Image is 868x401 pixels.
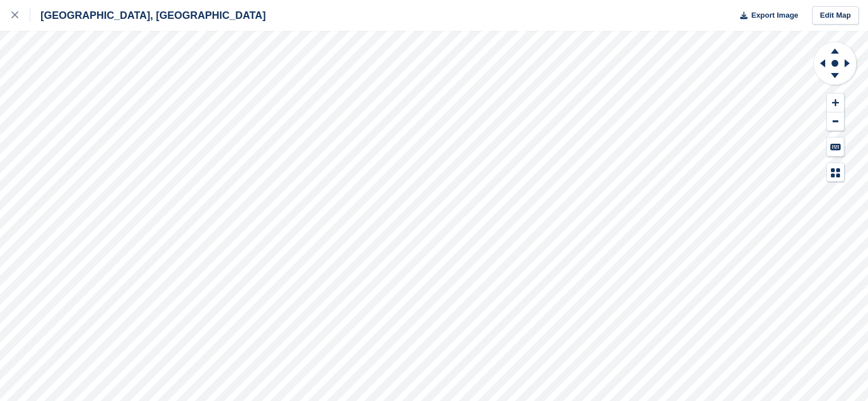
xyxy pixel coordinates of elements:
span: Export Image [751,10,798,21]
button: Keyboard Shortcuts [827,137,844,156]
button: Map Legend [827,163,844,182]
a: Edit Map [812,6,859,25]
button: Zoom In [827,94,844,112]
button: Zoom Out [827,112,844,131]
div: [GEOGRAPHIC_DATA], [GEOGRAPHIC_DATA] [30,9,266,22]
button: Export Image [733,6,798,25]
